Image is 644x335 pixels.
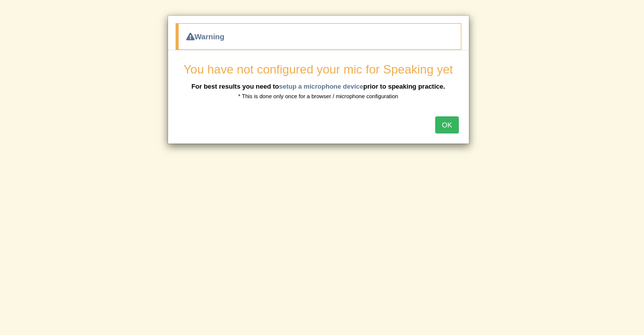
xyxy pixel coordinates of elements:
small: * This is done only once for a browser / microphone configuration [238,93,398,99]
div: Warning [176,23,461,50]
span: You have not configured your mic for Speaking yet [184,62,453,76]
a: setup a microphone device [279,83,363,90]
b: For best results you need to prior to speaking practice. [191,83,445,90]
button: OK [435,116,458,133]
